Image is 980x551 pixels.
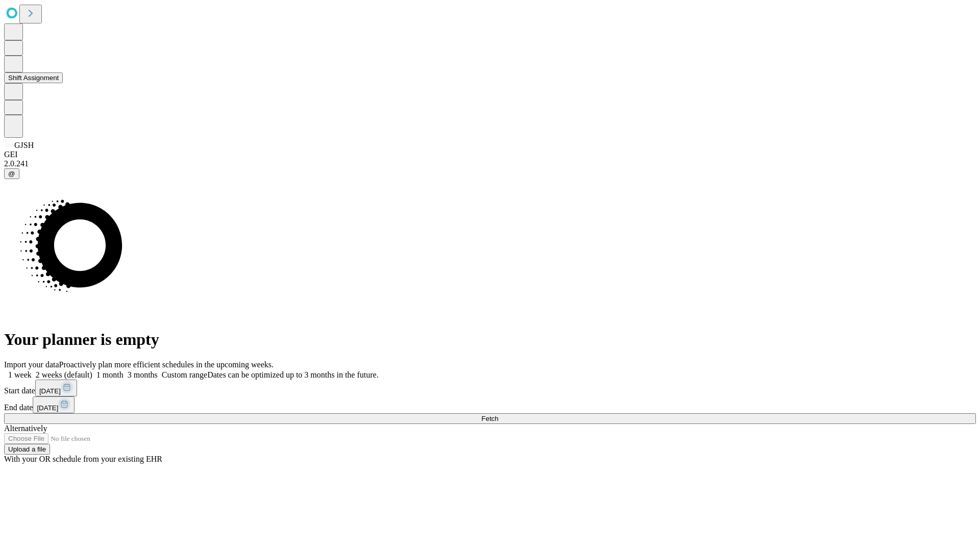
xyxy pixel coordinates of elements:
[4,360,59,369] span: Import your data
[59,360,274,369] span: Proactively plan more efficient schedules in the upcoming weeks.
[207,370,378,379] span: Dates can be optimized up to 3 months in the future.
[35,380,77,396] button: [DATE]
[4,413,976,424] button: Fetch
[481,415,498,422] span: Fetch
[8,170,15,178] span: @
[4,380,976,396] div: Start date
[4,455,162,463] span: With your OR schedule from your existing EHR
[4,330,976,349] h1: Your planner is empty
[96,370,124,379] span: 1 month
[39,387,61,395] span: [DATE]
[4,396,976,413] div: End date
[36,370,92,379] span: 2 weeks (default)
[37,404,58,412] span: [DATE]
[4,168,19,179] button: @
[4,150,976,159] div: GEI
[14,141,34,149] span: GJSH
[4,159,976,168] div: 2.0.241
[33,396,75,413] button: [DATE]
[4,424,47,433] span: Alternatively
[162,370,207,379] span: Custom range
[128,370,158,379] span: 3 months
[8,370,32,379] span: 1 week
[4,444,50,455] button: Upload a file
[4,72,63,83] button: Shift Assignment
